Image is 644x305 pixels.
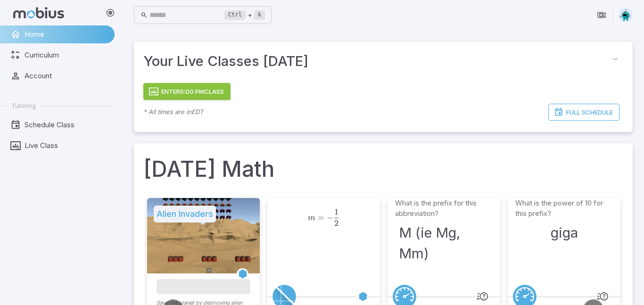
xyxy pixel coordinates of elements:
[515,198,613,219] p: What is the power of 10 for this prefix?
[143,107,203,117] p: * All times are in EDT
[25,140,108,151] span: Live Class
[318,213,324,223] span: =
[143,51,607,72] span: Your Live Classes [DATE]
[395,198,493,219] p: What is the prefix for this abbreviation?
[25,71,108,81] span: Account
[25,50,108,60] span: Curriculum
[399,223,489,264] h3: M (ie Mg, Mm)
[25,29,108,40] span: Home
[154,206,216,223] h5: Alien Invaders
[224,9,265,21] div: +
[593,6,611,24] button: Join in Zoom Client
[224,10,246,20] kbd: Ctrl
[334,207,339,217] span: 1
[143,83,231,100] button: Enter5:00 PMClass
[254,10,265,20] kbd: k
[334,218,339,228] span: 2
[143,153,623,185] h1: [DATE] Math
[308,214,315,222] span: m
[619,8,633,22] img: octagon.svg
[25,120,108,130] span: Schedule Class
[607,51,623,67] button: collapse
[548,104,619,121] a: Full Schedule
[327,213,333,223] span: −
[339,209,339,220] span: ​
[551,223,578,243] h3: giga
[11,101,36,110] span: Tutoring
